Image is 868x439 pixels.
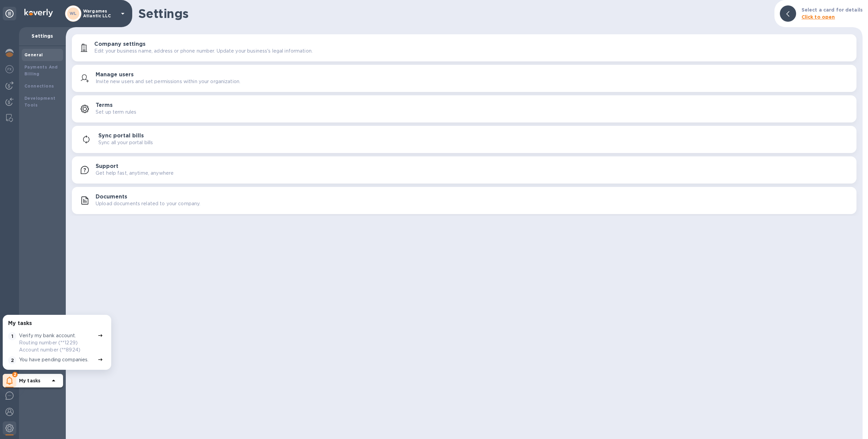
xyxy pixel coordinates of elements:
[94,41,145,47] h3: Company settings
[3,7,16,20] div: Unpin categories
[24,9,53,17] img: Logo
[72,156,856,184] button: SupportGet help fast, anytime, anywhere
[19,378,40,383] b: My tasks
[8,356,16,364] span: 2
[24,83,54,89] b: Connections
[98,133,144,139] h3: Sync portal bills
[83,9,117,18] p: Wargames Atlantic LLC
[96,200,200,207] p: Upload documents related to your company.
[19,339,95,354] p: Routing number (**1229) Account number (**8924)
[94,47,313,55] p: Edit your business name, address or phone number. Update your business's legal information.
[98,139,153,146] p: Sync all your portal bills
[24,52,43,57] b: General
[24,64,58,76] b: Payments And Billing
[19,356,89,363] p: You have pending companies.
[72,95,856,122] button: TermsSet up term rules
[96,170,174,177] p: Get help fast, anytime, anywhere
[96,102,113,109] h3: Terms
[96,194,127,200] h3: Documents
[8,320,32,327] h3: My tasks
[24,33,60,39] p: Settings
[8,332,16,340] span: 1
[96,72,134,78] h3: Manage users
[72,34,856,61] button: Company settingsEdit your business name, address or phone number. Update your business's legal in...
[72,187,856,214] button: DocumentsUpload documents related to your company.
[96,109,136,116] p: Set up term rules
[70,11,77,16] b: WL
[72,65,856,92] button: Manage usersInvite new users and set permissions within your organization.
[802,14,835,20] b: Click to open
[96,163,118,170] h3: Support
[802,7,863,13] b: Select a card for details
[5,65,14,73] img: Foreign exchange
[72,126,856,153] button: Sync portal billsSync all your portal bills
[96,78,240,85] p: Invite new users and set permissions within your organization.
[19,332,76,339] p: Verify my bank account.
[12,372,18,377] span: 2
[24,96,55,108] b: Development Tools
[138,6,769,21] h1: Settings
